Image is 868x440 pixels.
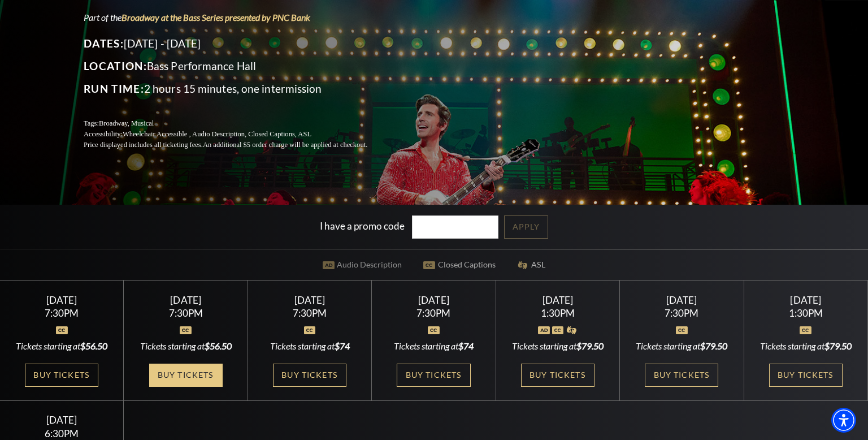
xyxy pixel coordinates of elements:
div: 7:30PM [14,308,110,318]
div: Tickets starting at [633,340,730,352]
a: Buy Tickets [25,364,98,387]
div: 7:30PM [385,308,482,318]
span: $79.50 [576,340,604,351]
span: Dates: [84,37,124,50]
div: 1:30PM [509,308,606,318]
div: 6:30PM [14,429,110,438]
div: Tickets starting at [14,340,110,352]
span: $74 [458,340,474,351]
div: Tickets starting at [385,340,482,352]
a: Buy Tickets [397,364,470,387]
a: Broadway at the Bass Series presented by PNC Bank - open in a new tab [121,12,310,23]
div: Tickets starting at [262,340,358,352]
span: $56.50 [80,340,107,351]
span: An additional $5 order charge will be applied at checkout. [203,141,367,149]
div: [DATE] [137,294,234,306]
div: [DATE] [633,294,730,306]
a: Buy Tickets [645,364,718,387]
div: Tickets starting at [509,340,606,352]
span: Wheelchair Accessible , Audio Description, Closed Captions, ASL [123,130,311,138]
p: Bass Performance Hall [84,57,394,75]
span: $56.50 [205,340,232,351]
p: Price displayed includes all ticketing fees. [84,140,394,150]
div: [DATE] [509,294,606,306]
a: Buy Tickets [273,364,346,387]
div: Tickets starting at [757,340,854,352]
div: [DATE] [262,294,358,306]
p: [DATE] - [DATE] [84,34,394,53]
span: Run Time: [84,82,144,95]
div: Accessibility Menu [831,408,856,433]
div: 7:30PM [633,308,730,318]
div: 7:30PM [262,308,358,318]
div: [DATE] [14,294,110,306]
p: Tags: [84,118,394,129]
div: [DATE] [385,294,482,306]
p: Accessibility: [84,129,394,140]
div: 7:30PM [137,308,234,318]
label: I have a promo code [320,219,405,231]
div: [DATE] [14,414,110,426]
span: Broadway, Musical [99,119,154,127]
div: [DATE] [757,294,854,306]
div: Tickets starting at [137,340,234,352]
a: Buy Tickets [149,364,223,387]
div: 1:30PM [757,308,854,318]
span: $79.50 [824,340,852,351]
a: Buy Tickets [521,364,594,387]
span: $74 [335,340,350,351]
span: Location: [84,59,147,72]
a: Buy Tickets [769,364,843,387]
p: 2 hours 15 minutes, one intermission [84,80,394,98]
span: $79.50 [700,340,727,351]
p: Part of the [84,11,394,24]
